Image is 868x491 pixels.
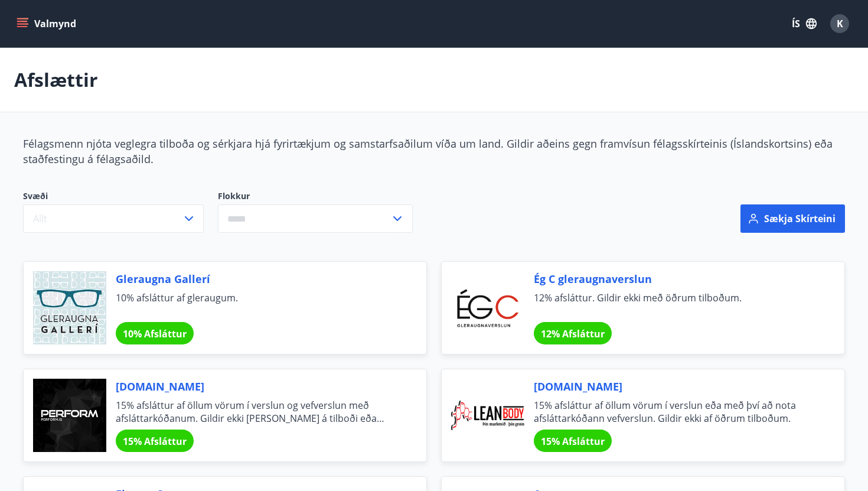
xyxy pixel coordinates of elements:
span: 15% afsláttur af öllum vörum í verslun eða með því að nota afsláttarkóðann vefverslun. Gildir ekk... [534,399,816,425]
span: [DOMAIN_NAME] [116,379,398,394]
span: 12% afsláttur. Gildir ekki með öðrum tilboðum. [534,291,816,317]
span: 10% afsláttur af gleraugum. [116,291,398,317]
span: K [837,17,843,30]
button: menu [14,13,81,34]
span: Gleraugna Gallerí [116,271,398,287]
button: ÍS [785,13,823,34]
span: 15% afsláttur af öllum vörum í verslun og vefverslun með afsláttarkóðanum. Gildir ekki [PERSON_NA... [116,399,398,425]
span: 12% Afsláttur [541,327,605,340]
span: [DOMAIN_NAME] [534,379,816,394]
button: Sækja skírteini [740,204,845,233]
span: 15% Afsláttur [541,435,605,448]
span: Ég C gleraugnaverslun [534,271,816,287]
label: Flokkur [218,190,413,202]
button: K [825,9,854,38]
span: 15% Afsláttur [123,435,187,448]
p: Afslættir [14,67,98,93]
span: Félagsmenn njóta veglegra tilboða og sérkjara hjá fyrirtækjum og samstarfsaðilum víða um land. Gi... [23,136,833,166]
button: Allt [23,204,204,233]
span: Allt [33,212,47,225]
span: 10% Afsláttur [123,327,187,340]
span: Svæði [23,190,204,204]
